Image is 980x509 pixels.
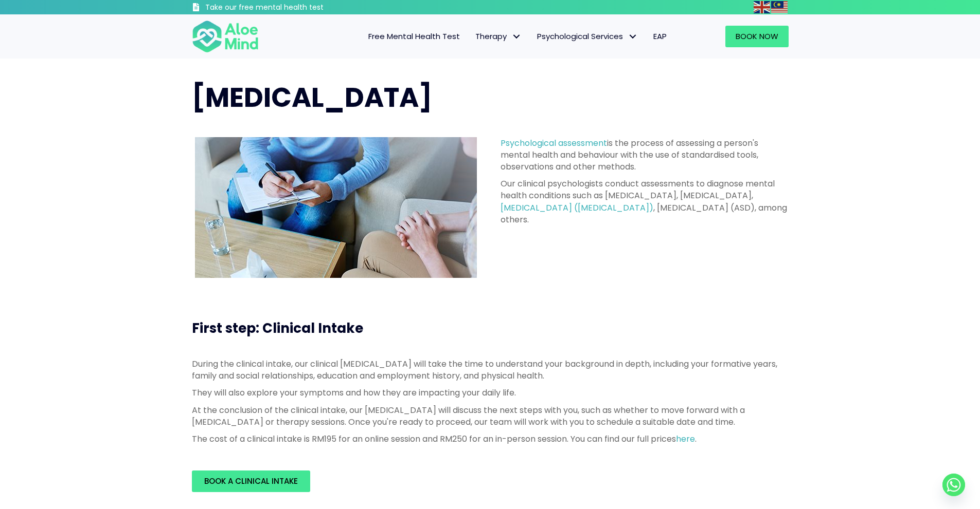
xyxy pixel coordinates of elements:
nav: Menu [272,26,674,47]
a: English [754,1,771,13]
p: The cost of a clinical intake is RM195 for an online session and RM250 for an in-person session. ... [192,433,789,445]
a: Psychological ServicesPsychological Services: submenu [529,26,646,47]
span: Psychological Services: submenu [626,29,640,44]
span: First step: Clinical Intake [192,319,363,337]
span: Book Now [736,31,778,42]
p: Our clinical psychologists conduct assessments to diagnose mental health conditions such as [MEDI... [501,178,789,225]
a: TherapyTherapy: submenu [468,26,529,47]
span: Book a Clinical Intake [204,476,298,486]
a: Book Now [725,26,789,47]
span: Therapy: submenu [509,29,524,44]
span: Psychological Services [537,31,638,42]
span: [MEDICAL_DATA] [192,79,432,116]
span: EAP [653,31,667,42]
a: EAP [646,26,674,47]
a: Whatsapp [942,474,965,496]
a: Malay [771,1,789,13]
a: [MEDICAL_DATA] ([MEDICAL_DATA]) [501,202,653,214]
img: en [754,1,770,13]
h3: Take our free mental health test [205,3,379,13]
p: At the conclusion of the clinical intake, our [MEDICAL_DATA] will discuss the next steps with you... [192,404,789,428]
span: Therapy [475,31,522,42]
img: Aloe mind Logo [192,20,259,53]
a: Take our free mental health test [192,3,379,14]
img: psychological assessment [195,137,477,278]
a: Free Mental Health Test [361,26,468,47]
p: They will also explore your symptoms and how they are impacting your daily life. [192,387,789,399]
a: Book a Clinical Intake [192,470,310,492]
a: Psychological assessment [501,137,607,149]
p: During the clinical intake, our clinical [MEDICAL_DATA] will take the time to understand your bac... [192,358,789,382]
a: here [676,433,695,445]
span: Free Mental Health Test [368,31,460,42]
img: ms [771,1,788,13]
p: is the process of assessing a person's mental health and behaviour with the use of standardised t... [501,137,789,173]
